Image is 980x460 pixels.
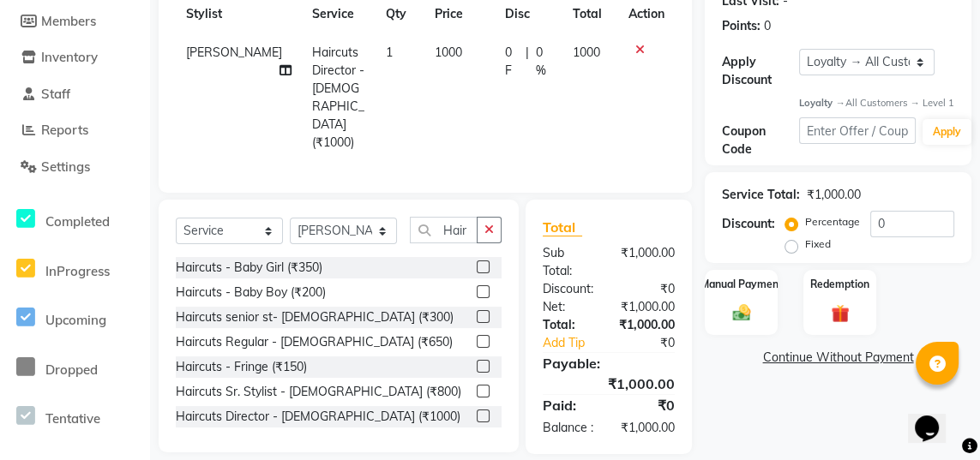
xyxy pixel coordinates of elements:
div: Sub Total: [530,244,608,280]
div: Points: [722,17,761,35]
div: Coupon Code [722,122,799,158]
span: Haircuts Director - [DEMOGRAPHIC_DATA] (₹1000) [312,45,364,150]
img: _gift.svg [826,302,855,325]
span: Staff [41,86,70,102]
label: Fixed [805,236,831,252]
div: Discount: [530,280,609,298]
label: Percentage [805,214,860,230]
span: Total [543,218,582,236]
input: Enter Offer / Coupon Code [799,117,915,144]
a: Staff [4,85,146,105]
span: Members [41,13,96,29]
span: [PERSON_NAME] [186,45,282,60]
div: Paid: [530,395,609,415]
div: Haircuts Sr. Stylist - [DEMOGRAPHIC_DATA] (₹800) [176,383,461,401]
div: Haircuts Director - [DEMOGRAPHIC_DATA] (₹1000) [176,408,460,426]
strong: Loyalty → [799,97,845,109]
input: Search or Scan [410,217,478,243]
span: Reports [41,122,88,138]
span: Settings [41,158,90,175]
div: ₹0 [609,395,688,415]
div: ₹0 [609,280,688,298]
div: 0 [764,17,771,35]
div: Total: [530,316,606,334]
div: Haircuts - Baby Girl (₹350) [176,259,322,277]
img: _cash.svg [727,302,756,323]
div: Payable: [530,353,688,373]
div: ₹0 [622,334,688,352]
a: Reports [4,121,146,140]
div: ₹1,000.00 [608,244,688,280]
span: 0 % [536,44,552,80]
a: Members [4,12,146,32]
div: Service Total: [722,186,800,204]
a: Inventory [4,48,146,68]
div: Haircuts Regular - [DEMOGRAPHIC_DATA] (₹650) [176,333,453,351]
div: Apply Discount [722,53,799,89]
span: Tentative [45,410,100,427]
iframe: chat widget [908,391,963,443]
div: Haircuts senior st- [DEMOGRAPHIC_DATA] (₹300) [176,308,454,326]
a: Settings [4,158,146,177]
button: Apply [923,119,971,145]
div: Balance : [530,419,608,437]
span: 0 F [505,44,519,80]
span: Completed [45,213,110,230]
div: ₹1,000.00 [807,186,861,204]
div: Haircuts - Fringe (₹150) [176,358,307,376]
a: Continue Without Payment [708,349,968,367]
div: Net: [530,298,608,316]
div: Haircuts - Baby Boy (₹200) [176,284,326,302]
span: Dropped [45,361,98,378]
span: 1000 [573,45,600,60]
span: Inventory [41,49,98,65]
span: InProgress [45,263,110,279]
label: Redemption [810,277,869,292]
span: Upcoming [45,312,106,328]
div: All Customers → Level 1 [799,96,954,111]
label: Manual Payment [700,277,783,292]
div: ₹1,000.00 [608,298,688,316]
a: Add Tip [530,334,622,352]
span: 1000 [435,45,462,60]
div: ₹1,000.00 [606,316,688,334]
div: Discount: [722,215,775,233]
div: ₹1,000.00 [608,419,688,437]
div: ₹1,000.00 [530,373,688,394]
span: | [526,44,529,80]
span: 1 [386,45,393,60]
